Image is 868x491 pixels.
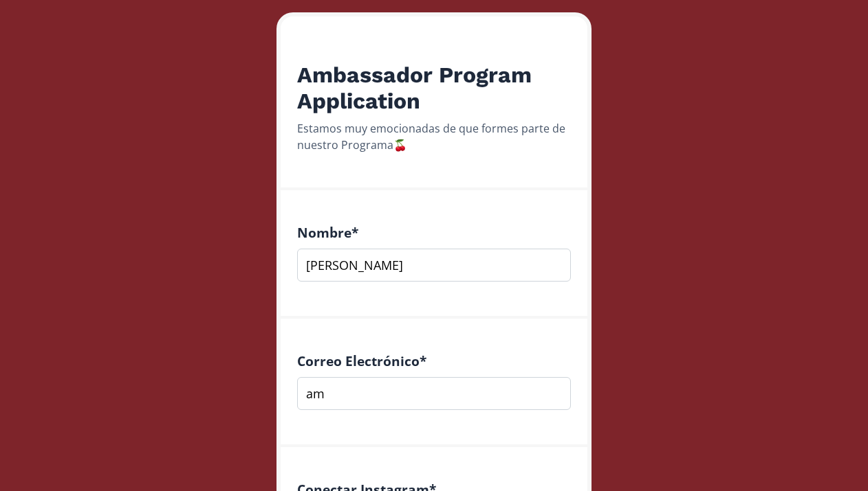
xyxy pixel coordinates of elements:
[297,62,571,115] h2: Ambassador Program Application
[297,249,571,282] input: Escribe aquí tu respuesta...
[297,353,571,369] h4: Correo Electrónico *
[297,225,571,240] h4: Nombre *
[297,377,571,410] input: nombre@ejemplo.com
[297,120,571,153] div: Estamos muy emocionadas de que formes parte de nuestro Programa🍒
